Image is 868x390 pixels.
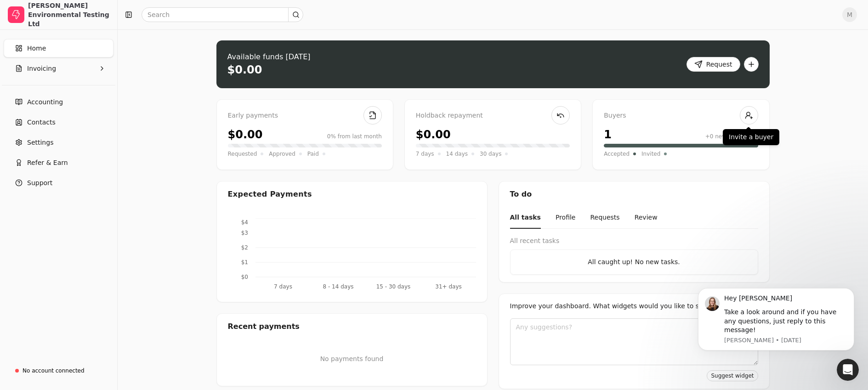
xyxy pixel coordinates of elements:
[510,236,758,246] div: All recent tasks
[684,283,868,365] iframe: Intercom notifications message
[686,57,740,72] button: Request
[142,7,303,22] input: Search
[837,359,859,381] iframe: Intercom live chat
[241,244,248,251] tspan: $2
[4,113,113,131] a: Contacts
[23,367,85,375] div: No account connected
[4,174,113,192] button: Support
[604,149,630,158] span: Accepted
[228,354,476,364] p: No payments found
[604,126,612,143] div: 1
[416,126,451,143] div: $0.00
[510,207,541,229] button: All tasks
[510,301,758,311] div: Improve your dashboard. What widgets would you like to see here?
[4,93,113,111] a: Accounting
[4,59,113,78] button: Invoicing
[241,230,248,236] tspan: $3
[641,149,660,158] span: Invited
[518,257,750,267] div: All caught up! No new tasks.
[323,283,353,290] tspan: 8 - 14 days
[307,149,319,158] span: Paid
[376,283,410,290] tspan: 15 - 30 days
[842,7,857,22] button: M
[556,207,576,229] button: Profile
[27,44,46,53] span: Home
[227,62,262,77] div: $0.00
[416,149,434,158] span: 7 days
[228,189,312,200] div: Expected Payments
[499,181,769,207] div: To do
[435,283,461,290] tspan: 31+ days
[635,207,658,229] button: Review
[228,111,382,121] div: Early payments
[4,39,113,57] a: Home
[228,149,257,158] span: Requested
[480,149,501,158] span: 30 days
[27,64,56,73] span: Invoicing
[705,132,758,141] div: +0 new this month
[227,51,311,62] div: Available funds [DATE]
[241,259,248,266] tspan: $1
[217,314,487,339] div: Recent payments
[604,111,758,121] div: Buyers
[416,111,570,121] div: Holdback repayment
[327,132,382,141] div: 0% from last month
[27,158,68,168] span: Refer & Earn
[729,132,773,142] p: Invite a buyer
[707,370,758,381] button: Suggest widget
[228,126,263,143] div: $0.00
[4,133,113,152] a: Settings
[27,178,52,188] span: Support
[241,274,248,280] tspan: $0
[269,149,295,158] span: Approved
[27,138,53,147] span: Settings
[446,149,468,158] span: 14 days
[241,219,248,226] tspan: $4
[590,207,619,229] button: Requests
[4,153,113,172] button: Refer & Earn
[27,118,56,127] span: Contacts
[274,283,292,290] tspan: 7 days
[27,97,63,107] span: Accounting
[4,362,113,379] a: No account connected
[28,1,109,28] div: [PERSON_NAME] Environmental Testing Ltd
